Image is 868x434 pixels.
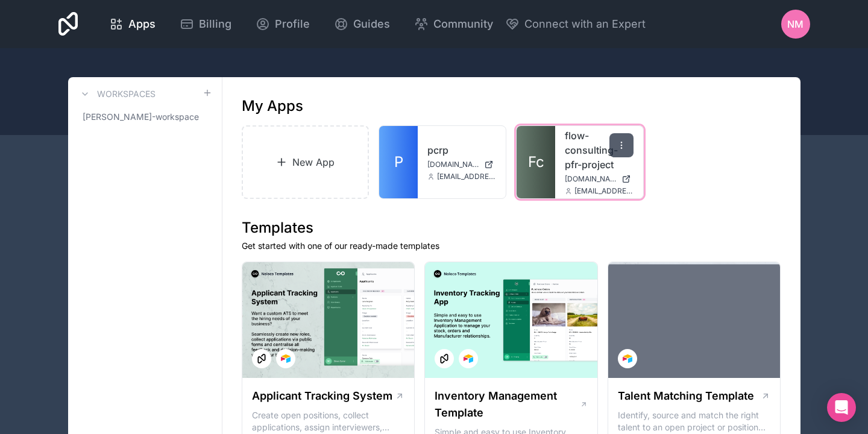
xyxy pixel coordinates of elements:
[565,128,634,172] a: flow-consulting-pfr-project
[427,160,479,169] span: [DOMAIN_NAME]
[827,393,856,422] div: Open Intercom Messenger
[618,388,754,404] h1: Talent Matching Template
[565,174,634,184] a: [DOMAIN_NAME]
[565,174,617,184] span: [DOMAIN_NAME]
[78,87,156,101] a: Workspaces
[199,16,231,33] span: Billing
[623,354,632,363] img: Airtable Logo
[524,16,646,33] span: Connect with an Expert
[379,126,418,198] a: P
[275,16,310,33] span: Profile
[427,143,496,157] a: pcrp
[128,16,156,33] span: Apps
[170,11,241,37] a: Billing
[242,240,781,252] p: Get started with one of our ready-made templates
[97,88,156,100] h3: Workspaces
[281,354,291,363] img: Airtable Logo
[83,111,199,123] span: [PERSON_NAME]-workspace
[787,17,804,31] span: NM
[252,388,392,404] h1: Applicant Tracking System
[464,354,473,363] img: Airtable Logo
[242,125,370,199] a: New App
[574,186,634,196] span: [EMAIL_ADDRESS][DOMAIN_NAME]
[78,106,212,128] a: [PERSON_NAME]-workspace
[435,388,579,421] h1: Inventory Management Template
[252,409,405,433] p: Create open positions, collect applications, assign interviewers, centralise candidate feedback a...
[246,11,319,37] a: Profile
[324,11,400,37] a: Guides
[528,153,544,172] span: Fc
[242,218,781,237] h1: Templates
[394,153,403,172] span: P
[505,16,646,33] button: Connect with an Expert
[353,16,390,33] span: Guides
[404,11,503,37] a: Community
[517,126,555,198] a: Fc
[427,160,496,169] a: [DOMAIN_NAME]
[242,96,303,116] h1: My Apps
[433,16,493,33] span: Community
[437,172,496,181] span: [EMAIL_ADDRESS][DOMAIN_NAME]
[618,409,771,433] p: Identify, source and match the right talent to an open project or position with our Talent Matchi...
[99,11,165,37] a: Apps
